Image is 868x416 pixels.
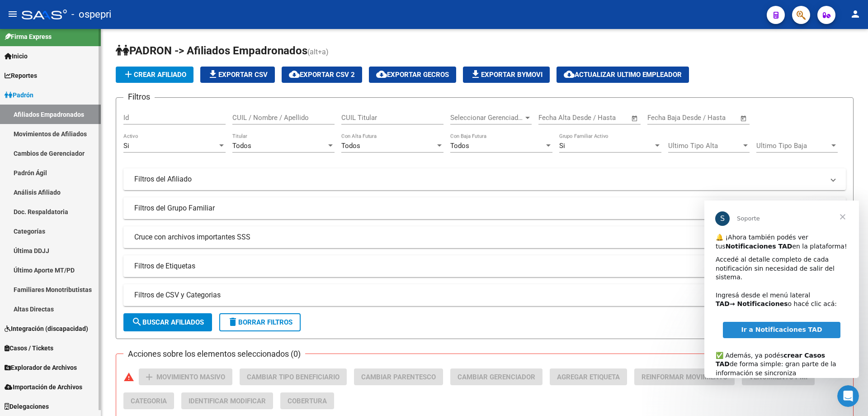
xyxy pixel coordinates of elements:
[450,114,524,122] span: Seleccionar Gerenciador
[208,69,218,80] mat-icon: file_download
[837,385,859,407] iframe: Intercom live chat
[341,142,360,150] span: Todos
[470,71,542,79] span: Exportar Bymovi
[289,71,355,79] span: Exportar CSV 2
[116,67,193,83] button: Crear Afiliado
[5,32,52,42] span: Firma Express
[280,392,334,409] button: Cobertura
[123,348,305,360] h3: Acciones sobre los elementos seleccionados (0)
[557,373,620,381] span: Agregar Etiqueta
[123,69,134,80] mat-icon: add
[307,48,329,56] span: (alt+a)
[5,402,49,411] span: Delegaciones
[132,316,142,327] mat-icon: search
[132,318,204,326] span: Buscar Afiliados
[208,71,268,79] span: Exportar CSV
[11,142,143,204] div: ✅ Además, ya podés de forma simple: gran parte de la información se sincroniza automáticamente y ...
[123,313,212,331] button: Buscar Afiliados
[642,373,727,381] span: Reinformar Movimiento
[369,67,456,83] button: Exportar GECROS
[583,114,627,122] input: Fecha fin
[123,197,846,219] mat-expansion-panel-header: Filtros del Grupo Familiar
[564,69,575,80] mat-icon: cloud_download
[376,71,449,79] span: Exportar GECROS
[181,392,273,409] button: Identificar Modificar
[134,232,824,242] mat-panel-title: Cruce con archivos importantes SSS
[756,142,830,150] span: Ultimo Tipo Baja
[704,201,859,378] iframe: Intercom live chat mensaje
[634,368,735,385] button: Reinformar Movimiento
[5,343,53,353] span: Casos / Tickets
[5,363,77,373] span: Explorador de Archivos
[450,368,542,385] button: Cambiar Gerenciador
[123,284,846,306] mat-expansion-panel-header: Filtros de CSV y Categorias
[189,397,266,405] span: Identificar Modificar
[134,261,824,271] mat-panel-title: Filtros de Etiquetas
[5,382,82,392] span: Importación de Archivos
[123,71,186,79] span: Crear Afiliado
[288,397,327,405] span: Cobertura
[559,142,565,150] span: Si
[227,316,238,327] mat-icon: delete
[71,5,111,24] span: - ospepri
[692,114,736,122] input: Fecha fin
[123,168,846,190] mat-expansion-panel-header: Filtros del Afiliado
[131,397,167,405] span: Categoria
[123,142,129,150] span: Si
[247,373,340,381] span: Cambiar Tipo Beneficiario
[116,44,307,57] span: PADRON -> Afiliados Empadronados
[219,313,301,331] button: Borrar Filtros
[123,226,846,248] mat-expansion-panel-header: Cruce con archivos importantes SSS
[354,368,443,385] button: Cambiar Parentesco
[376,69,387,80] mat-icon: cloud_download
[123,372,134,383] mat-icon: warning
[134,174,824,184] mat-panel-title: Filtros del Afiliado
[5,324,88,334] span: Integración (discapacidad)
[630,113,640,124] button: Open calendar
[156,373,225,381] span: Movimiento Masivo
[144,372,155,383] mat-icon: add
[5,71,37,81] span: Reportes
[5,51,28,61] span: Inicio
[458,373,535,381] span: Cambiar Gerenciador
[200,67,275,83] button: Exportar CSV
[550,368,627,385] button: Agregar Etiqueta
[289,69,300,80] mat-icon: cloud_download
[7,9,18,19] mat-icon: menu
[123,91,155,103] h3: Filtros
[139,368,232,385] button: Movimiento Masivo
[123,255,846,277] mat-expansion-panel-header: Filtros de Etiquetas
[647,114,684,122] input: Fecha inicio
[240,368,347,385] button: Cambiar Tipo Beneficiario
[282,67,362,83] button: Exportar CSV 2
[227,318,292,326] span: Borrar Filtros
[232,142,251,150] span: Todos
[557,67,689,83] button: Actualizar ultimo Empleador
[134,290,824,300] mat-panel-title: Filtros de CSV y Categorias
[123,392,174,409] button: Categoria
[463,67,550,83] button: Exportar Bymovi
[850,9,861,19] mat-icon: person
[5,90,33,100] span: Padrón
[739,113,749,124] button: Open calendar
[361,373,436,381] span: Cambiar Parentesco
[668,142,741,150] span: Ultimo Tipo Alta
[450,142,469,150] span: Todos
[134,203,824,213] mat-panel-title: Filtros del Grupo Familiar
[538,114,575,122] input: Fecha inicio
[564,71,682,79] span: Actualizar ultimo Empleador
[470,69,481,80] mat-icon: file_download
